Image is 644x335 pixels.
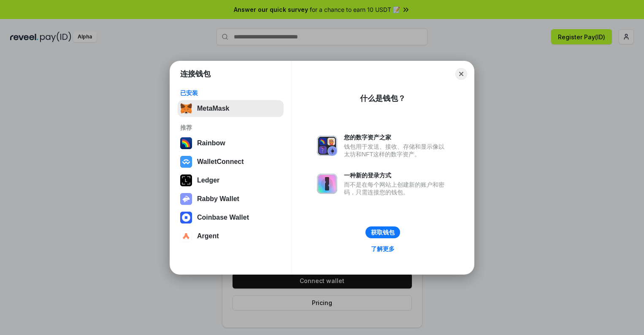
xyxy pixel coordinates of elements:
div: 而不是在每个网站上创建新的账户和密码，只需连接您的钱包。 [344,181,449,196]
img: svg+xml,%3Csvg%20xmlns%3D%22http%3A%2F%2Fwww.w3.org%2F2000%2Fsvg%22%20fill%3D%22none%22%20viewBox... [317,136,337,156]
div: MetaMask [197,105,229,112]
div: 获取钱包 [371,229,395,236]
img: svg+xml,%3Csvg%20fill%3D%22none%22%20height%3D%2233%22%20viewBox%3D%220%200%2035%2033%22%20width%... [180,103,192,114]
button: 获取钱包 [365,226,400,238]
img: svg+xml,%3Csvg%20xmlns%3D%22http%3A%2F%2Fwww.w3.org%2F2000%2Fsvg%22%20fill%3D%22none%22%20viewBox... [317,174,337,194]
img: svg+xml,%3Csvg%20width%3D%2228%22%20height%3D%2228%22%20viewBox%3D%220%200%2028%2028%22%20fill%3D... [180,230,192,242]
div: 推荐 [180,124,281,131]
button: Rainbow [178,135,284,152]
img: svg+xml,%3Csvg%20width%3D%22120%22%20height%3D%22120%22%20viewBox%3D%220%200%20120%20120%22%20fil... [180,137,192,149]
button: Rabby Wallet [178,191,284,207]
button: Coinbase Wallet [178,209,284,226]
div: Coinbase Wallet [197,214,249,221]
div: 一种新的登录方式 [344,172,449,179]
div: 已安装 [180,89,281,97]
div: 了解更多 [371,245,395,253]
button: Argent [178,228,284,245]
img: svg+xml,%3Csvg%20width%3D%2228%22%20height%3D%2228%22%20viewBox%3D%220%200%2028%2028%22%20fill%3D... [180,156,192,168]
button: WalletConnect [178,153,284,170]
div: Rabby Wallet [197,195,239,203]
h1: 连接钱包 [180,69,211,79]
div: 什么是钱包？ [360,93,406,103]
a: 了解更多 [366,243,400,254]
div: 钱包用于发送、接收、存储和显示像以太坊和NFT这样的数字资产。 [344,143,449,158]
button: Ledger [178,172,284,189]
div: Ledger [197,177,219,184]
img: svg+xml,%3Csvg%20xmlns%3D%22http%3A%2F%2Fwww.w3.org%2F2000%2Fsvg%22%20fill%3D%22none%22%20viewBox... [180,193,192,205]
div: Rainbow [197,139,225,147]
div: Argent [197,232,219,240]
button: Close [455,68,467,80]
img: svg+xml,%3Csvg%20width%3D%2228%22%20height%3D%2228%22%20viewBox%3D%220%200%2028%2028%22%20fill%3D... [180,212,192,223]
div: 您的数字资产之家 [344,133,449,141]
img: svg+xml,%3Csvg%20xmlns%3D%22http%3A%2F%2Fwww.w3.org%2F2000%2Fsvg%22%20width%3D%2228%22%20height%3... [180,174,192,186]
div: WalletConnect [197,158,244,166]
button: MetaMask [178,100,284,117]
